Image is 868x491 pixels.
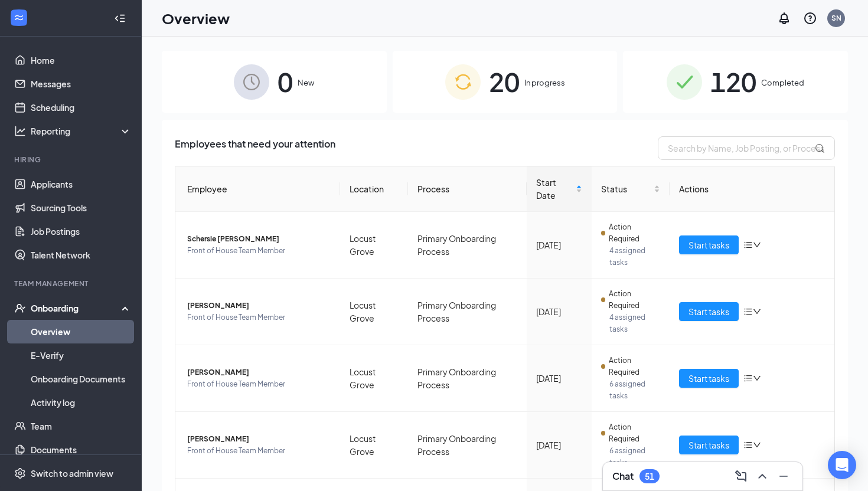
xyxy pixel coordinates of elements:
svg: Settings [14,467,26,479]
a: Onboarding Documents [31,367,132,391]
span: bars [743,307,753,316]
a: Job Postings [31,220,132,243]
a: Team [31,414,132,438]
th: Employee [175,166,340,212]
td: Locust Grove [340,212,408,279]
div: SN [831,13,841,23]
button: ChevronUp [753,467,772,486]
button: Minimize [774,467,793,486]
span: down [753,441,761,449]
svg: QuestionInfo [803,11,817,25]
button: ComposeMessage [732,467,750,486]
span: Action Required [609,221,660,245]
div: Open Intercom Messenger [828,451,856,479]
div: [DATE] [536,238,582,251]
span: down [753,307,761,316]
svg: Analysis [14,125,26,137]
span: [PERSON_NAME] [187,366,331,378]
div: Onboarding [31,302,122,314]
td: Locust Grove [340,412,408,479]
span: 4 assigned tasks [609,245,660,269]
th: Status [592,166,670,212]
div: Hiring [14,155,129,165]
a: Home [31,48,132,72]
h1: Overview [162,8,230,28]
td: Locust Grove [340,279,408,345]
span: In progress [524,77,565,89]
td: Primary Onboarding Process [408,412,527,479]
span: Front of House Team Member [187,378,331,390]
span: bars [743,374,753,383]
a: E-Verify [31,343,132,367]
a: Applicants [31,172,132,196]
span: 20 [489,61,520,102]
svg: Notifications [777,11,791,25]
span: bars [743,240,753,250]
svg: WorkstreamLogo [13,12,25,24]
span: 120 [710,61,756,102]
span: 0 [278,61,293,102]
span: [PERSON_NAME] [187,300,331,312]
th: Location [340,166,408,212]
div: 51 [645,472,654,482]
span: Action Required [609,421,660,445]
span: Schersie [PERSON_NAME] [187,233,331,245]
span: Start Date [536,176,573,202]
svg: ComposeMessage [734,469,748,483]
span: New [298,77,314,89]
button: Start tasks [679,302,739,321]
span: Front of House Team Member [187,245,331,257]
a: Talent Network [31,243,132,267]
a: Overview [31,320,132,343]
td: Primary Onboarding Process [408,279,527,345]
span: 6 assigned tasks [609,445,660,469]
span: bars [743,440,753,450]
button: Start tasks [679,235,739,254]
th: Process [408,166,527,212]
span: Completed [761,77,804,89]
a: Activity log [31,391,132,414]
td: Locust Grove [340,345,408,412]
a: Sourcing Tools [31,196,132,220]
a: Scheduling [31,96,132,119]
span: Status [601,182,651,195]
span: 4 assigned tasks [609,312,660,335]
div: [DATE] [536,305,582,318]
input: Search by Name, Job Posting, or Process [658,136,835,160]
span: Employees that need your attention [175,136,335,160]
button: Start tasks [679,369,739,388]
a: Messages [31,72,132,96]
div: [DATE] [536,438,582,451]
button: Start tasks [679,436,739,454]
div: Team Management [14,279,129,289]
svg: ChevronUp [755,469,769,483]
svg: Collapse [114,12,126,24]
span: Action Required [609,355,660,378]
h3: Chat [612,470,634,483]
span: down [753,374,761,382]
td: Primary Onboarding Process [408,345,527,412]
span: Front of House Team Member [187,312,331,323]
span: [PERSON_NAME] [187,433,331,445]
span: Start tasks [688,438,729,451]
a: Documents [31,438,132,461]
div: Switch to admin view [31,467,113,479]
svg: UserCheck [14,302,26,314]
svg: Minimize [776,469,791,483]
div: Reporting [31,125,132,137]
span: Start tasks [688,305,729,318]
td: Primary Onboarding Process [408,212,527,279]
div: [DATE] [536,372,582,385]
span: Action Required [609,288,660,312]
span: 6 assigned tasks [609,378,660,402]
span: down [753,241,761,249]
th: Actions [670,166,834,212]
span: Front of House Team Member [187,445,331,457]
span: Start tasks [688,372,729,385]
span: Start tasks [688,238,729,251]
